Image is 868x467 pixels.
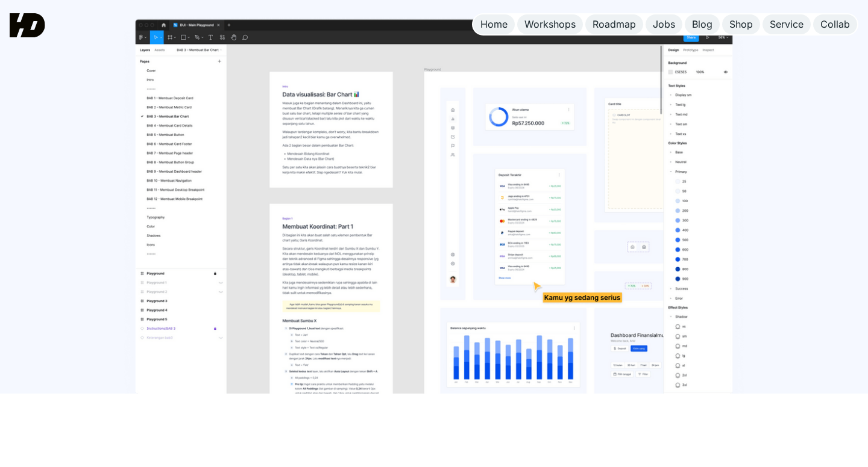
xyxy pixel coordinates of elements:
a: Service [763,14,811,34]
a: Home [473,14,515,34]
div: Jobs [653,18,675,31]
a: Workshops [517,14,583,34]
div: Collab [820,18,850,31]
div: Shop [729,18,753,31]
a: Jobs [646,14,682,34]
div: Workshops [524,18,576,31]
a: Blog [685,14,720,34]
a: Roadmap [585,14,643,34]
div: Roadmap [593,18,636,31]
div: Home [480,18,508,31]
a: Shop [722,14,760,34]
div: Blog [692,18,712,31]
div: Service [770,18,804,31]
a: Collab [813,14,857,34]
